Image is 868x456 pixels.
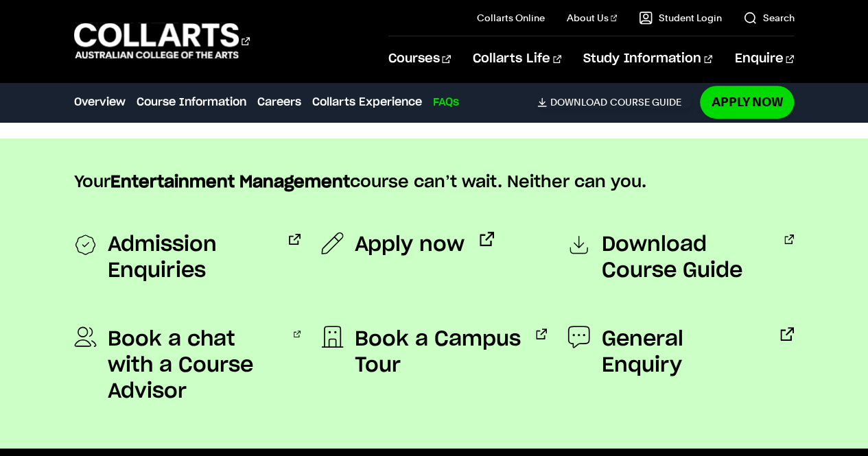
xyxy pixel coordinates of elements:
a: About Us [567,11,618,25]
a: Collarts Experience [312,94,422,110]
a: Collarts Life [473,36,561,82]
span: General Enquiry [601,326,765,379]
a: Careers [257,94,301,110]
a: Apply Now [700,86,794,118]
a: FAQs [433,94,459,110]
a: Admission Enquiries [74,232,301,284]
div: Go to homepage [74,21,250,60]
a: Enquire [734,36,794,82]
a: Overview [74,94,126,110]
strong: Entertainment Management [110,174,350,191]
a: Download Course Guide [567,232,794,284]
span: Apply now [355,232,465,258]
span: Book a chat with a Course Advisor [108,326,279,405]
a: Courses [388,36,451,82]
span: Book a Campus Tour [355,326,521,379]
a: Book a Campus Tour [321,326,548,379]
a: Collarts Online [477,11,545,25]
a: Apply now [321,232,494,258]
a: Student Login [639,11,721,25]
span: Admission Enquiries [108,232,274,284]
a: General Enquiry [567,326,794,379]
span: Download Course Guide [601,232,769,284]
span: Download [550,96,607,108]
p: Your course can’t wait. Neither can you. [74,171,795,193]
a: Study Information [583,36,712,82]
a: Book a chat with a Course Advisor [74,326,301,405]
a: Search [743,11,794,25]
a: DownloadCourse Guide [537,96,692,108]
a: Course Information [137,94,246,110]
